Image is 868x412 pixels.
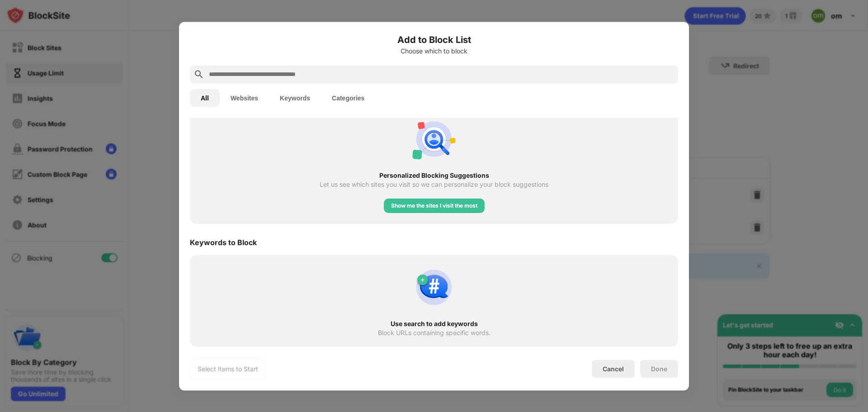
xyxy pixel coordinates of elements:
button: Categories [321,89,375,107]
img: personal-suggestions.svg [412,117,456,161]
button: Keywords [269,89,321,107]
div: Cancel [603,365,624,373]
div: Personalized Blocking Suggestions [206,171,662,179]
button: All [190,89,220,107]
div: Done [651,365,667,372]
h6: Add to Block List [190,33,678,46]
div: Keywords to Block [190,237,257,246]
div: Select Items to Start [198,364,258,373]
img: search.svg [193,69,204,80]
div: Show me the sites I visit the most [391,201,477,210]
button: Websites [220,89,269,107]
div: Choose which to block [190,47,678,54]
div: Use search to add keywords [206,320,662,327]
div: Block URLs containing specific words. [378,329,491,336]
img: block-by-keyword.svg [412,265,456,309]
div: Let us see which sites you visit so we can personalize your block suggestions [320,180,548,188]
